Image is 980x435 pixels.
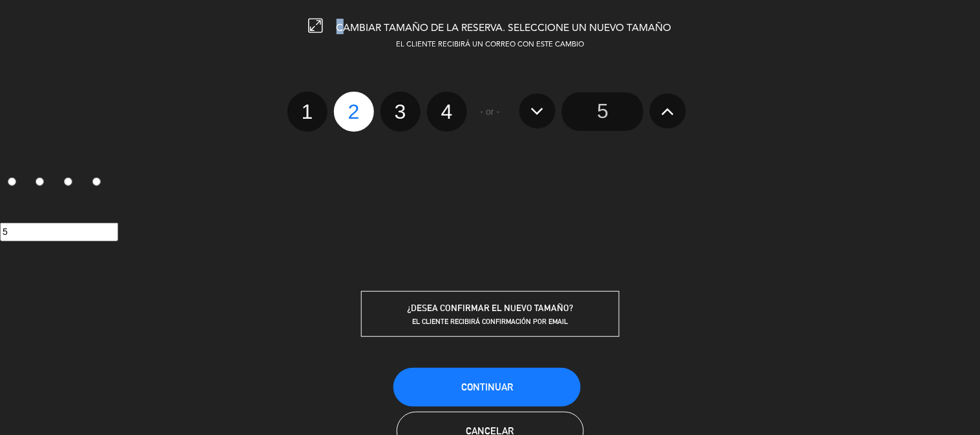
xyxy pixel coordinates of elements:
[28,172,57,194] label: 2
[57,172,85,194] label: 3
[461,381,513,392] span: Continuar
[393,368,581,407] button: Continuar
[396,41,584,48] span: EL CLIENTE RECIBIRÁ UN CORREO CON ESTE CAMBIO
[85,172,113,194] label: 4
[381,92,421,132] label: 3
[36,177,44,186] input: 2
[334,92,374,132] label: 2
[412,317,568,326] span: EL CLIENTE RECIBIRÁ CONFIRMACIÓN POR EMAIL
[481,105,500,119] span: - or -
[64,177,72,186] input: 3
[8,177,16,186] input: 1
[427,92,467,132] label: 4
[337,23,672,34] span: CAMBIAR TAMAÑO DE LA RESERVA. SELECCIONE UN NUEVO TAMAÑO
[287,92,328,132] label: 1
[92,177,101,186] input: 4
[407,303,573,313] span: ¿DESEA CONFIRMAR EL NUEVO TAMAÑO?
